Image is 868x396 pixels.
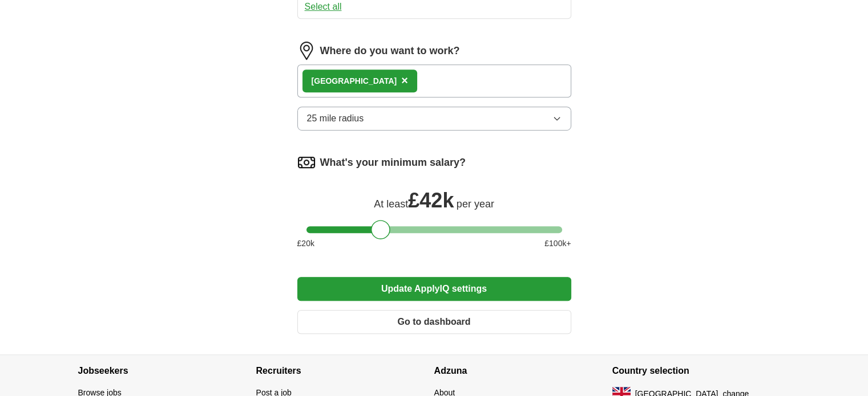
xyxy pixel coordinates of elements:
span: per year [457,198,494,210]
button: Update ApplyIQ settings [297,277,571,301]
button: × [401,72,408,89]
span: £ 100 k+ [544,238,571,250]
img: location.png [297,42,316,60]
button: 25 mile radius [297,107,571,130]
span: × [401,74,408,87]
label: What's your minimum salary? [320,155,466,170]
span: £ 20 k [297,238,314,250]
h4: Country selection [612,355,790,387]
img: salary.png [297,153,316,172]
label: Where do you want to work? [320,43,460,59]
span: £ 42k [408,189,454,212]
span: 25 mile radius [307,112,364,125]
button: Go to dashboard [297,310,571,334]
span: At least [374,198,408,210]
div: [GEOGRAPHIC_DATA] [312,75,397,87]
